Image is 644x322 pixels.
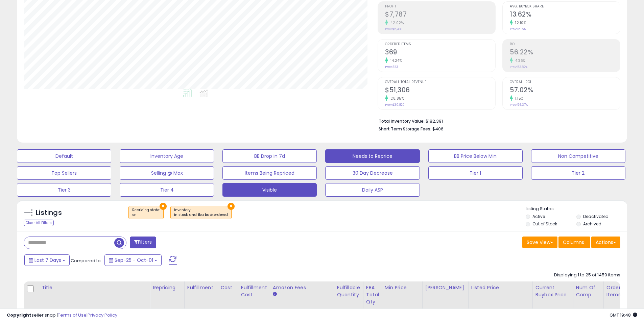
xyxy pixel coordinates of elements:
[17,166,111,180] button: Top Sellers
[228,203,235,210] button: ×
[222,149,317,163] button: BB Drop in 7d
[241,284,267,298] div: Fulfillment Cost
[428,166,523,180] button: Tier 1
[222,183,317,197] button: Visible
[132,207,160,218] span: Repricing state :
[120,183,214,197] button: Tier 4
[510,27,526,31] small: Prev: 12.15%
[7,312,31,318] strong: Copyright
[36,208,62,218] h5: Listings
[532,221,557,227] label: Out of Stock
[325,166,420,180] button: 30 Day Decrease
[7,312,117,319] div: seller snap | |
[385,5,495,8] span: Profit
[510,5,620,8] span: Avg. Buybox Share
[174,207,228,218] span: Inventory :
[576,284,601,298] div: Num of Comp.
[379,117,615,125] li: $182,391
[425,284,466,291] div: [PERSON_NAME]
[510,48,620,57] h2: 56.22%
[428,149,523,163] button: BB Price Below Min
[385,284,420,291] div: Min Price
[563,239,584,246] span: Columns
[510,65,527,69] small: Prev: 53.87%
[510,86,620,95] h2: 57.02%
[88,312,117,318] a: Privacy Policy
[510,43,620,46] span: ROI
[388,20,404,25] small: 42.02%
[583,221,601,227] label: Archived
[71,257,102,264] span: Compared to:
[385,27,403,31] small: Prev: $5,483
[153,284,182,291] div: Repricing
[554,272,620,278] div: Displaying 1 to 25 of 1459 items
[385,80,495,84] span: Overall Total Revenue
[531,149,625,163] button: Non Competitive
[120,166,214,180] button: Selling @ Max
[510,10,620,20] h2: 13.62%
[273,284,331,291] div: Amazon Fees
[591,237,620,248] button: Actions
[510,80,620,84] span: Overall ROI
[385,43,495,46] span: Ordered Items
[522,237,557,248] button: Save View
[379,126,431,132] b: Short Term Storage Fees:
[366,284,379,305] div: FBA Total Qty
[471,284,530,291] div: Listed Price
[24,254,70,266] button: Last 7 Days
[385,65,398,69] small: Prev: 323
[160,203,167,210] button: ×
[385,10,495,20] h2: $7,787
[510,103,528,107] small: Prev: 56.37%
[34,257,61,264] span: Last 7 Days
[17,149,111,163] button: Default
[535,284,570,298] div: Current Buybox Price
[513,58,526,63] small: 4.36%
[24,220,54,226] div: Clear All Filters
[558,237,590,248] button: Columns
[130,237,156,248] button: Filters
[388,96,404,101] small: 28.85%
[610,312,637,318] span: 2025-10-9 19:48 GMT
[42,284,147,291] div: Title
[513,20,526,25] small: 12.10%
[104,254,162,266] button: Sep-25 - Oct-01
[273,291,277,297] small: Amazon Fees.
[337,284,360,298] div: Fulfillable Quantity
[531,166,625,180] button: Tier 2
[388,58,402,63] small: 14.24%
[17,183,111,197] button: Tier 3
[220,284,235,291] div: Cost
[379,118,425,124] b: Total Inventory Value:
[526,206,627,212] p: Listing States:
[385,103,405,107] small: Prev: $39,820
[385,48,495,57] h2: 369
[187,284,215,291] div: Fulfillment
[432,126,444,132] span: $406
[58,312,87,318] a: Terms of Use
[513,96,524,101] small: 1.15%
[532,214,545,219] label: Active
[174,213,228,217] div: in stock and fba backordered
[120,149,214,163] button: Inventory Age
[606,284,631,298] div: Ordered Items
[583,214,609,219] label: Deactivated
[115,257,153,264] span: Sep-25 - Oct-01
[132,213,160,217] div: on
[385,86,495,95] h2: $51,306
[222,166,317,180] button: Items Being Repriced
[325,149,420,163] button: Needs to Reprice
[325,183,420,197] button: Daily ASP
